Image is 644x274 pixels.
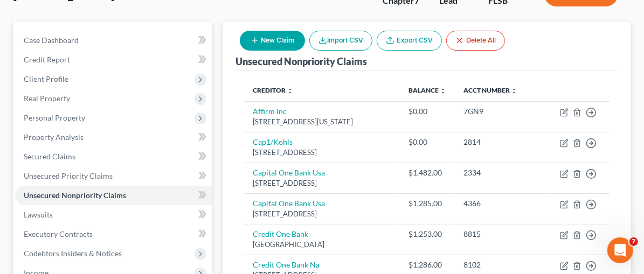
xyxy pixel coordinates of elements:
[463,137,543,147] div: 2814
[511,88,517,94] i: unfold_more
[446,31,505,51] button: Delete All
[15,50,212,69] a: Credit Report
[240,31,305,51] button: New Claim
[24,152,75,161] span: Secured Claims
[253,168,325,177] a: Capital One Bank Usa
[253,137,293,146] a: Cap1/Kohls
[463,259,543,270] div: 8102
[24,229,93,238] span: Executory Contracts
[15,147,212,166] a: Secured Claims
[253,260,320,269] a: Credit One Bank Na
[607,237,633,263] iframe: Intercom live chat
[408,86,446,94] a: Balance unfold_more
[15,205,212,224] a: Lawsuits
[15,224,212,244] a: Executory Contracts
[24,74,68,83] span: Client Profile
[463,198,543,209] div: 4366
[440,88,446,94] i: unfold_more
[253,117,391,127] div: [STREET_ADDRESS][US_STATE]
[287,88,293,94] i: unfold_more
[253,86,293,94] a: Creditor unfold_more
[408,198,446,209] div: $1,285.00
[24,132,84,142] span: Property Analysis
[309,31,372,51] button: Import CSV
[24,113,85,122] span: Personal Property
[253,107,287,116] a: Affirm Inc
[408,229,446,240] div: $1,253.00
[24,210,53,219] span: Lawsuits
[408,167,446,178] div: $1,482.00
[463,86,517,94] a: Acct Number unfold_more
[24,249,122,258] span: Codebtors Insiders & Notices
[408,259,446,270] div: $1,286.00
[253,240,391,250] div: [GEOGRAPHIC_DATA]
[236,55,367,68] div: Unsecured Nonpriority Claims
[408,137,446,147] div: $0.00
[24,55,70,64] span: Credit Report
[408,106,446,117] div: $0.00
[253,199,325,208] a: Capital One Bank Usa
[24,36,79,45] span: Case Dashboard
[629,237,638,246] span: 7
[15,166,212,186] a: Unsecured Priority Claims
[463,167,543,178] div: 2334
[15,186,212,205] a: Unsecured Nonpriority Claims
[463,106,543,117] div: 7GN9
[253,229,308,238] a: Credit One Bank
[24,171,113,180] span: Unsecured Priority Claims
[15,128,212,147] a: Property Analysis
[24,191,126,200] span: Unsecured Nonpriority Claims
[24,94,70,103] span: Real Property
[463,229,543,240] div: 8815
[377,31,442,51] a: Export CSV
[253,178,391,188] div: [STREET_ADDRESS]
[15,31,212,50] a: Case Dashboard
[253,209,391,219] div: [STREET_ADDRESS]
[253,147,391,158] div: [STREET_ADDRESS]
